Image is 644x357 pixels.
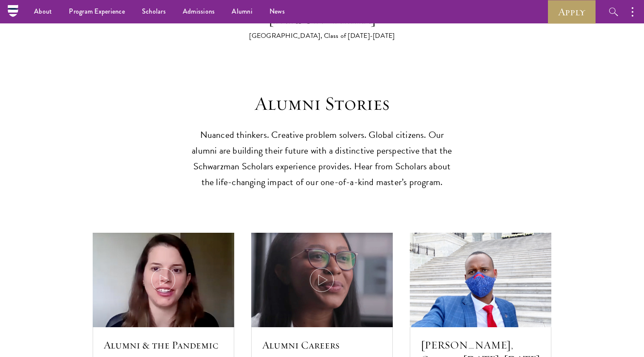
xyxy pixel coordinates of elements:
[190,92,454,116] h3: Alumni Stories
[248,31,397,41] div: [GEOGRAPHIC_DATA], Class of [DATE]-[DATE]
[104,338,223,352] h5: Alumni & the Pandemic
[190,127,454,190] p: Nuanced thinkers. Creative problem solvers. Global citizens. Our alumni are building their future...
[262,338,382,352] h5: Alumni Careers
